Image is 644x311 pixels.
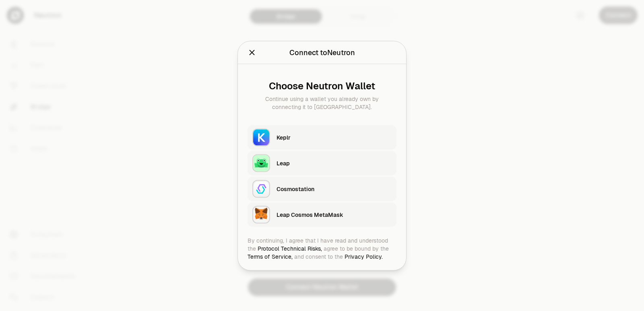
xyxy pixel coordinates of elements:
div: Continue using a wallet you already own by connecting it to [GEOGRAPHIC_DATA]. [254,95,390,111]
a: Privacy Policy. [345,253,383,260]
a: Terms of Service, [248,253,293,260]
a: Protocol Technical Risks, [258,245,322,252]
button: CosmostationCosmostation [248,177,396,201]
button: LeapLeap [248,151,396,175]
div: Leap Cosmos MetaMask [277,210,392,218]
div: Cosmostation [277,185,392,193]
img: Leap Cosmos MetaMask [252,206,270,223]
div: By continuing, I agree that I have read and understood the agree to be bound by the and consent t... [248,236,396,260]
button: KeplrKeplr [248,125,396,149]
button: Leap Cosmos MetaMaskLeap Cosmos MetaMask [248,202,396,227]
div: Choose Neutron Wallet [254,80,390,91]
img: Leap [252,154,270,172]
div: Connect to Neutron [289,47,355,58]
img: Cosmostation [252,180,270,198]
div: Keplr [277,133,392,141]
button: Close [248,47,256,58]
div: Leap [277,159,392,167]
img: Keplr [252,128,270,146]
